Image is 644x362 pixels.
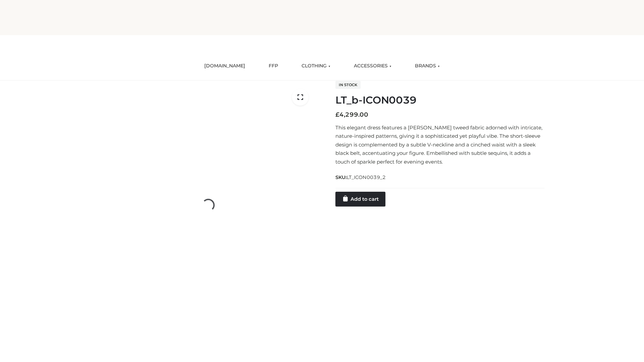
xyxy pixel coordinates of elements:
[335,94,544,106] h1: LT_b-ICON0039
[199,59,250,73] a: [DOMAIN_NAME]
[335,81,361,89] span: In stock
[335,123,544,166] p: This elegant dress features a [PERSON_NAME] tweed fabric adorned with intricate, nature-inspired ...
[346,174,386,180] span: LT_ICON0039_2
[297,59,335,73] a: CLOTHING
[264,59,283,73] a: FFP
[335,111,339,118] span: £
[335,192,385,206] a: Add to cart
[335,111,368,118] bdi: 4,299.00
[335,173,386,181] span: SKU:
[410,59,445,73] a: BRANDS
[349,59,396,73] a: ACCESSORIES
